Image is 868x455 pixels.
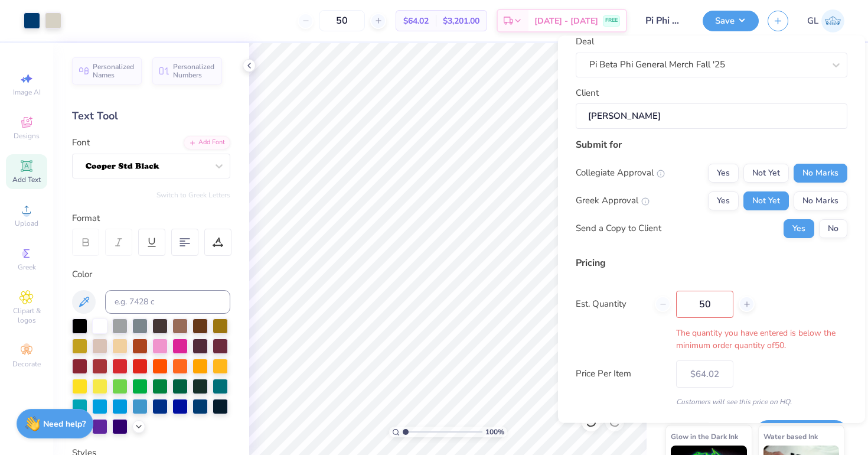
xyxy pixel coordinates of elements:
span: Clipart & logos [6,306,47,325]
img: Grace Loken [821,9,844,32]
span: Personalized Numbers [173,63,215,79]
input: – – [676,291,733,318]
span: Designs [14,131,40,141]
div: Color [72,268,230,281]
div: Add Font [184,136,230,149]
span: [DATE] - [DATE] [534,15,598,27]
span: $64.02 [403,15,429,27]
button: Save [756,421,847,445]
button: Yes [784,219,814,238]
span: Image AI [13,87,41,97]
button: Not Yet [743,191,789,210]
span: Water based Ink [763,430,818,443]
span: Greek [18,262,36,272]
label: Price Per Item [576,368,667,381]
button: No [819,219,847,238]
button: No Marks [794,164,847,183]
span: Personalized Names [93,63,135,79]
label: Est. Quantity [576,298,646,311]
input: – – [319,10,365,31]
span: Glow in the Dark Ink [671,430,738,443]
label: Font [72,136,90,149]
span: FREE [605,17,618,25]
div: Text Tool [72,108,230,124]
input: e.g. Ethan Linker [576,104,847,129]
label: Client [576,86,599,100]
div: Greek Approval [576,194,650,208]
button: Not Yet [743,164,789,183]
div: The quantity you have entered is below the minimum order quantity of 50 . [576,327,847,352]
span: Upload [15,219,38,228]
button: Yes [708,191,739,210]
button: Save [703,11,759,31]
label: Deal [576,35,594,49]
strong: Need help? [43,418,86,430]
input: Untitled Design [636,9,694,32]
a: GL [807,9,844,32]
span: GL [807,14,818,28]
div: Submit for [576,138,847,152]
button: Yes [708,164,739,183]
div: Format [72,212,231,225]
span: Add Text [12,175,41,184]
span: 100 % [485,427,504,437]
button: No Marks [794,191,847,210]
div: Send a Copy to Client [576,222,661,236]
div: Pricing [576,256,847,270]
span: $3,201.00 [443,15,479,27]
input: e.g. 7428 c [105,290,230,314]
div: Customers will see this price on HQ. [576,396,847,407]
div: Collegiate Approval [576,167,665,180]
span: Decorate [12,359,41,369]
button: Switch to Greek Letters [156,190,230,200]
